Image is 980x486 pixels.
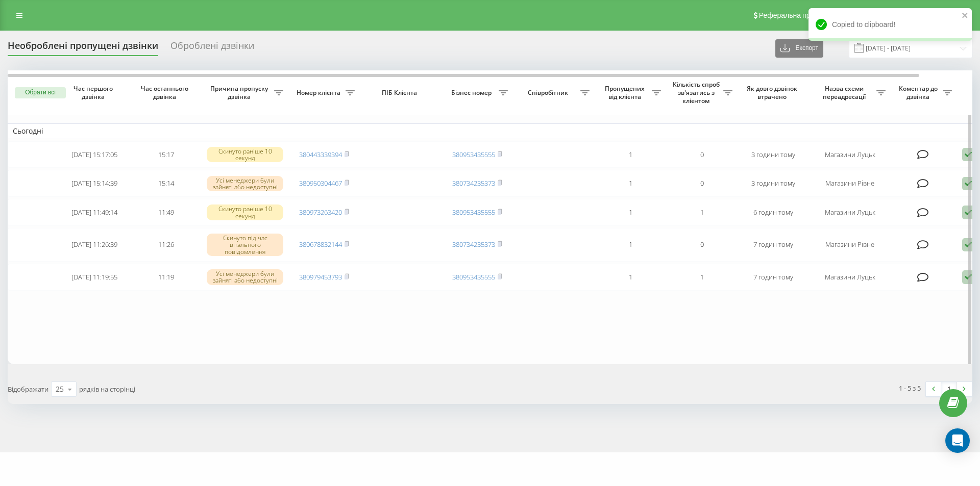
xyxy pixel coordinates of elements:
div: Скинуто під час вітального повідомлення [207,234,283,256]
div: Усі менеджери були зайняті або недоступні [207,269,283,285]
td: Магазини Луцьк [809,199,891,226]
td: 11:49 [130,199,202,226]
td: 1 [595,228,666,262]
div: 1 - 5 з 5 [899,383,921,393]
span: рядків на сторінці [79,385,135,394]
td: 1 [595,199,666,226]
div: Необроблені пропущені дзвінки [8,40,158,56]
a: 380953435555 [452,272,495,282]
td: 11:26 [130,228,202,262]
a: 380973263420 [299,208,342,217]
td: 1 [595,170,666,197]
a: 380443339394 [299,150,342,159]
td: 3 години тому [738,170,809,197]
td: [DATE] 15:14:39 [59,170,130,197]
td: 15:17 [130,141,202,168]
td: 1 [666,264,738,291]
a: 380979453793 [299,272,342,282]
a: 1 [941,382,957,396]
span: Причина пропуску дзвінка [207,85,274,100]
td: 1 [595,264,666,291]
td: 0 [666,170,738,197]
td: [DATE] 11:19:55 [59,264,130,291]
a: 380953435555 [452,150,495,159]
td: Магазини Рівне [809,170,891,197]
div: Скинуто раніше 10 секунд [207,147,283,162]
span: Час останнього дзвінка [138,85,193,100]
a: 380678832144 [299,240,342,249]
div: Оброблені дзвінки [170,40,254,56]
span: Реферальна програма [759,11,834,19]
td: Магазини Рівне [809,228,891,262]
span: Відображати [8,385,48,394]
a: 380734235373 [452,178,495,188]
td: 7 годин тому [738,264,809,291]
td: [DATE] 11:49:14 [59,199,130,226]
a: 380950304467 [299,178,342,188]
a: 380734235373 [452,240,495,249]
td: 0 [666,228,738,262]
td: 7 годин тому [738,228,809,262]
td: 1 [595,141,666,168]
span: Назва схеми переадресації [814,85,876,100]
span: Коментар до дзвінка [896,85,943,100]
td: [DATE] 15:17:05 [59,141,130,168]
span: Бізнес номер [447,89,499,97]
td: 0 [666,141,738,168]
div: 25 [56,384,64,394]
span: ПІБ Клієнта [369,89,433,97]
div: Скинуто раніше 10 секунд [207,204,283,220]
td: 3 години тому [738,141,809,168]
button: Обрати всі [15,87,66,98]
span: Номер клієнта [293,89,346,97]
td: 15:14 [130,170,202,197]
div: Усі менеджери були зайняті або недоступні [207,176,283,191]
div: Copied to clipboard! [808,8,972,41]
a: 380953435555 [452,208,495,217]
td: 11:19 [130,264,202,291]
button: Експорт [775,39,823,58]
span: Час першого дзвінка [67,85,122,100]
div: Open Intercom Messenger [945,428,970,453]
button: close [962,11,969,21]
span: Як довго дзвінок втрачено [746,85,801,100]
td: Магазини Луцьк [809,264,891,291]
span: Співробітник [518,89,580,97]
td: 1 [666,199,738,226]
span: Пропущених від клієнта [600,85,652,100]
td: Магазини Луцьк [809,141,891,168]
td: [DATE] 11:26:39 [59,228,130,262]
td: 6 годин тому [738,199,809,226]
span: Кількість спроб зв'язатись з клієнтом [671,81,723,105]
